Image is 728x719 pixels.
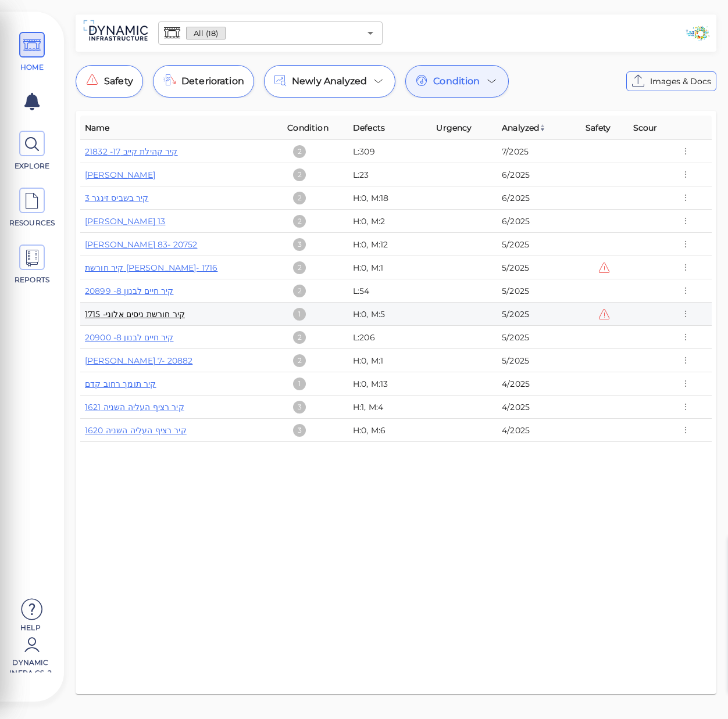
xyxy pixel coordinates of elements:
img: sort_z_to_a [539,124,546,131]
span: Defects [353,121,385,135]
div: 2 [293,192,306,204]
iframe: Chat [679,667,719,710]
a: קיר חיים לבנון 8- 20899 [85,286,173,296]
div: 1 [293,308,306,321]
a: קיר רציף העליה השניה 1621 [85,402,184,412]
div: H:0, M:12 [353,239,427,250]
div: L:206 [353,332,427,343]
div: 3 [293,238,306,251]
div: H:0, M:1 [353,355,427,366]
span: Help [6,623,55,632]
a: קיר חיים לבנון 8- 20900 [85,332,173,343]
div: H:0, M:18 [353,192,427,204]
div: 2 [293,331,306,344]
div: H:0, M:13 [353,378,427,390]
span: REPORTS [8,275,57,285]
div: 7/2025 [502,146,576,157]
span: Analyzed [502,121,546,135]
a: [PERSON_NAME] 13 [85,216,165,227]
div: 4/2025 [502,425,576,436]
a: RESOURCES [6,188,58,228]
span: Safety [104,74,133,88]
div: 6/2025 [502,192,576,204]
div: L:54 [353,285,427,297]
div: 2 [293,261,306,274]
div: 2 [293,354,306,367]
div: H:0, M:2 [353,215,427,227]
span: All (18) [187,28,225,39]
span: Newly Analyzed [292,74,367,88]
div: 5/2025 [502,262,576,274]
div: 6/2025 [502,215,576,227]
a: HOME [6,32,58,73]
a: [PERSON_NAME] 83- 20752 [85,239,197,250]
button: Open [362,25,379,41]
span: Safety [586,121,611,135]
span: Scour [633,121,658,135]
a: EXPLORE [6,131,58,171]
div: 2 [293,285,306,297]
a: קיר חורשת ניסים אלוני- 1715 [85,309,185,319]
div: L:309 [353,146,427,157]
span: EXPLORE [8,161,57,171]
div: 2 [293,215,306,228]
span: Deterioration [181,74,244,88]
div: H:0, M:6 [353,425,427,436]
div: H:0, M:5 [353,308,427,320]
a: [PERSON_NAME] [85,170,155,180]
div: 5/2025 [502,332,576,343]
a: 1620 קיר רציף העליה השניה [85,425,187,436]
div: 5/2025 [502,355,576,366]
span: RESOURCES [8,218,57,228]
div: 1 [293,378,306,390]
div: L:23 [353,169,427,181]
div: H:0, M:1 [353,262,427,274]
div: 2 [293,145,306,158]
div: 5/2025 [502,285,576,297]
div: 5/2025 [502,239,576,250]
a: קיר תומך רחוב קדם [85,379,156,389]
a: קיר חורשת [PERSON_NAME]- 1716 [85,263,217,273]
div: 3 [293,401,306,414]
span: Urgency [436,121,472,135]
div: 4/2025 [502,401,576,413]
div: 6/2025 [502,169,576,181]
span: Condition [433,74,480,88]
span: Images & Docs [650,74,711,88]
a: [PERSON_NAME] 7- 20882 [85,355,192,366]
div: H:1, M:4 [353,401,427,413]
a: קיר קהילת קייב 17- 21832 [85,146,178,157]
div: 5/2025 [502,308,576,320]
div: 3 [293,424,306,437]
button: Images & Docs [626,71,716,91]
span: Name [85,121,110,135]
div: 2 [293,168,306,181]
div: 4/2025 [502,378,576,390]
a: קיר בשביס זינגר 3 [85,193,149,203]
span: Dynamic Infra CS-2 [6,657,55,673]
a: REPORTS [6,245,58,285]
span: HOME [8,62,57,73]
span: Condition [287,121,328,135]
